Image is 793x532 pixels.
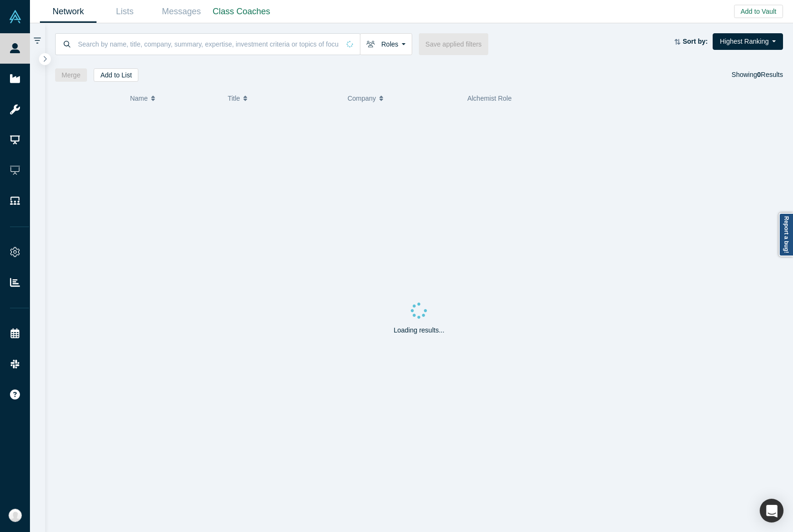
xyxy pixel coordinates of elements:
button: Company [348,88,457,108]
span: Alchemist Role [467,95,512,102]
img: Alchemist Vault Logo [9,10,22,23]
span: Company [348,88,376,108]
button: Add to Vault [734,5,783,18]
input: Search by name, title, company, summary, expertise, investment criteria or topics of focus [77,33,340,55]
a: Lists [97,0,153,23]
a: Class Coaches [210,0,273,23]
button: Roles [360,33,412,55]
div: Showing [732,68,783,82]
button: Add to List [94,68,138,82]
span: Title [228,88,240,108]
strong: Sort by: [683,38,708,45]
button: Name [130,88,218,108]
a: Report a bug! [779,213,793,256]
p: Loading results... [394,325,445,335]
span: Results [757,71,783,78]
button: Save applied filters [419,33,488,55]
strong: 0 [757,71,761,78]
img: Anna Sanchez's Account [9,509,22,522]
span: Name [130,88,147,108]
button: Title [228,88,338,108]
button: Merge [55,68,87,82]
a: Network [40,0,97,23]
a: Messages [153,0,210,23]
button: Highest Ranking [713,33,783,50]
